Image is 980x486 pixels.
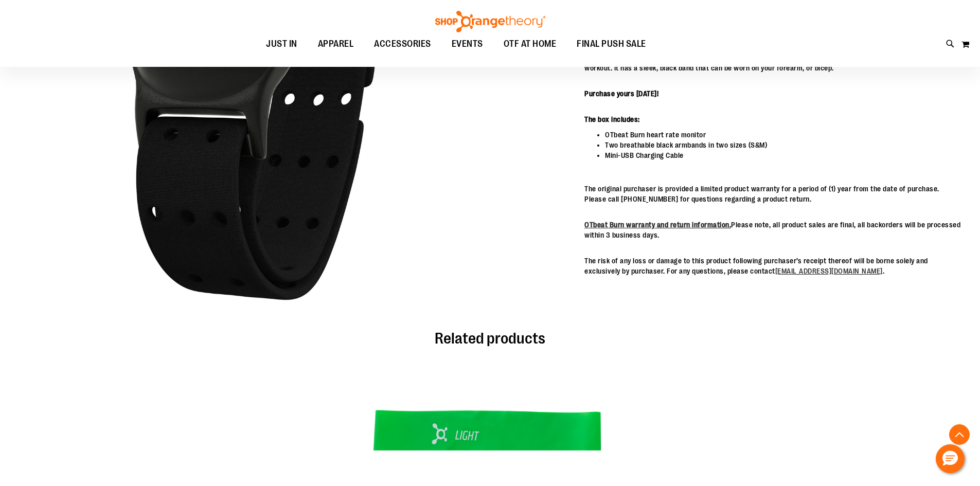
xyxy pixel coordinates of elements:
span: Related products [435,330,545,347]
span: APPAREL [318,32,354,56]
a: EVENTS [441,32,493,56]
a: JUST IN [256,32,308,56]
span: ACCESSORIES [374,32,431,56]
span: EVENTS [452,32,483,56]
a: APPAREL [308,32,364,56]
span: FINAL PUSH SALE [577,32,646,56]
li: Mini-USB Charging Cable [605,150,962,160]
button: Hello, have a question? Let’s chat. [936,444,965,473]
li: OTbeat Burn heart rate monitor [605,130,962,140]
a: [EMAIL_ADDRESS][DOMAIN_NAME] [775,267,883,275]
p: Please note, all product sales are final, all backorders will be processed within 3 business days. [584,220,962,240]
li: Two breathable black armbands in two sizes (S&M) [605,140,962,150]
p: The original purchaser is provided a limited product warranty for a period of (1) year from the d... [584,184,962,204]
p: The risk of any loss or damage to this product following purchaser’s receipt thereof will be born... [584,256,962,276]
button: Back To Top [949,424,970,445]
b: Purchase yours [DATE]! [584,89,658,98]
span: JUST IN [266,32,297,56]
a: FINAL PUSH SALE [566,32,656,56]
a: ACCESSORIES [364,32,441,56]
b: The box includes: [584,115,640,123]
a: OTF AT HOME [493,32,567,56]
img: Shop Orangetheory [434,11,547,32]
span: OTF AT HOME [504,32,557,56]
a: OTbeat Burn warranty and return information. [584,221,731,229]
